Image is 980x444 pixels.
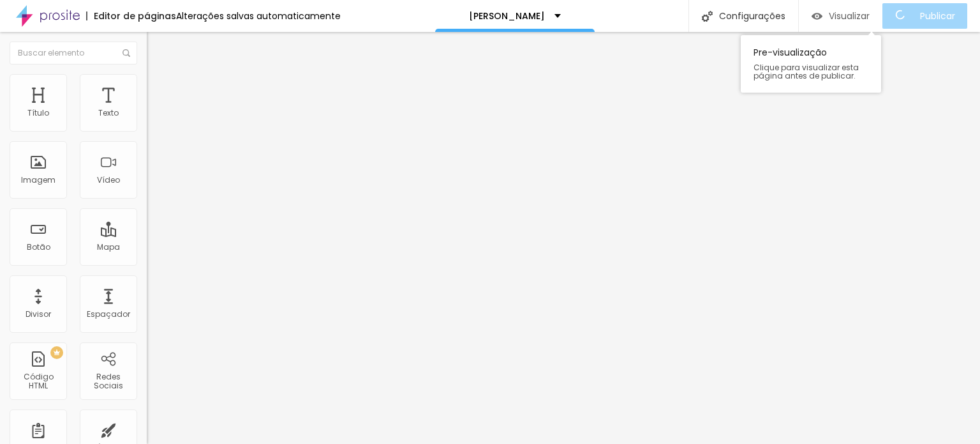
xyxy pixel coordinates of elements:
div: Espaçador [87,310,130,319]
span: Visualizar [829,11,870,21]
button: Visualizar [799,3,882,29]
div: Redes Sociais [83,372,133,391]
div: Mapa [97,243,120,252]
span: Clique para visualizar esta página antes de publicar. [754,63,868,80]
img: Icone [122,49,130,57]
img: Icone [702,11,713,22]
div: Título [27,109,49,118]
div: Texto [98,109,119,118]
div: Vídeo [97,176,120,185]
div: Alterações salvas automaticamente [176,11,341,20]
p: [PERSON_NAME] [469,11,545,20]
div: Divisor [26,310,51,319]
div: Pre-visualização [741,35,881,93]
div: Editor de páginas [86,11,176,20]
div: Botão [27,243,50,252]
input: Buscar elemento [10,42,137,65]
div: Imagem [21,176,56,185]
div: Código HTML [13,372,63,391]
span: Publicar [920,11,955,21]
button: Publicar [882,3,967,29]
img: view-1.svg [812,11,822,22]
